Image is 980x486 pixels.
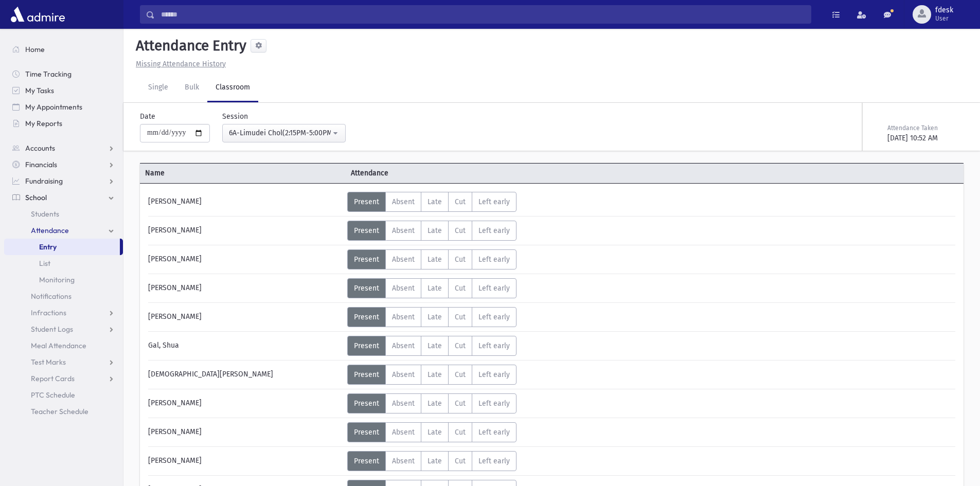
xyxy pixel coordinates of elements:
[4,140,123,156] a: Accounts
[143,422,347,442] div: [PERSON_NAME]
[143,192,347,212] div: [PERSON_NAME]
[31,226,69,235] span: Attendance
[39,259,50,268] span: List
[31,374,75,383] span: Report Cards
[455,428,466,437] span: Cut
[4,304,123,321] a: Infractions
[478,226,510,235] span: Left early
[4,173,123,189] a: Fundraising
[392,313,415,321] span: Absent
[4,66,123,82] a: Time Tracking
[427,313,442,321] span: Late
[347,365,516,385] div: AttTypes
[935,6,953,14] span: fdesk
[347,336,516,356] div: AttTypes
[4,41,123,58] a: Home
[354,284,379,293] span: Present
[155,5,811,24] input: Search
[455,255,466,264] span: Cut
[354,428,379,437] span: Present
[132,60,226,68] a: Missing Attendance History
[31,357,66,367] span: Test Marks
[354,457,379,465] span: Present
[354,341,379,350] span: Present
[25,86,54,95] span: My Tasks
[143,278,347,298] div: [PERSON_NAME]
[143,307,347,327] div: [PERSON_NAME]
[25,176,63,186] span: Fundraising
[392,226,415,235] span: Absent
[455,226,466,235] span: Cut
[354,313,379,321] span: Present
[427,284,442,293] span: Late
[25,193,47,202] span: School
[392,428,415,437] span: Absent
[427,197,442,206] span: Late
[143,365,347,385] div: [DEMOGRAPHIC_DATA][PERSON_NAME]
[25,69,72,79] span: Time Tracking
[354,370,379,379] span: Present
[455,313,466,321] span: Cut
[39,242,57,251] span: Entry
[347,393,516,413] div: AttTypes
[4,403,123,420] a: Teacher Schedule
[347,192,516,212] div: AttTypes
[4,239,120,255] a: Entry
[392,370,415,379] span: Absent
[354,226,379,235] span: Present
[140,168,346,178] span: Name
[354,197,379,206] span: Present
[222,111,248,122] label: Session
[4,189,123,206] a: School
[143,393,347,413] div: [PERSON_NAME]
[25,143,55,153] span: Accounts
[346,168,551,178] span: Attendance
[143,336,347,356] div: Gal, Shua
[25,119,62,128] span: My Reports
[25,102,82,112] span: My Appointments
[31,308,66,317] span: Infractions
[25,160,57,169] span: Financials
[207,74,258,102] a: Classroom
[478,428,510,437] span: Left early
[887,133,961,143] div: [DATE] 10:52 AM
[140,111,155,122] label: Date
[427,399,442,408] span: Late
[347,451,516,471] div: AttTypes
[4,222,123,239] a: Attendance
[478,370,510,379] span: Left early
[455,457,466,465] span: Cut
[347,422,516,442] div: AttTypes
[935,14,953,23] span: User
[31,292,72,301] span: Notifications
[143,221,347,241] div: [PERSON_NAME]
[455,197,466,206] span: Cut
[143,451,347,471] div: [PERSON_NAME]
[427,457,442,465] span: Late
[347,307,516,327] div: AttTypes
[478,284,510,293] span: Left early
[4,370,123,387] a: Report Cards
[4,321,123,337] a: Student Logs
[347,278,516,298] div: AttTypes
[31,209,59,219] span: Students
[455,399,466,408] span: Cut
[392,341,415,350] span: Absent
[354,399,379,408] span: Present
[455,284,466,293] span: Cut
[222,124,346,142] button: 6A-Limudei Chol(2:15PM-5:00PM)
[8,4,67,25] img: AdmirePro
[132,37,246,55] h5: Attendance Entry
[392,255,415,264] span: Absent
[39,275,75,284] span: Monitoring
[478,255,510,264] span: Left early
[427,255,442,264] span: Late
[478,399,510,408] span: Left early
[140,74,176,102] a: Single
[392,284,415,293] span: Absent
[4,354,123,370] a: Test Marks
[4,156,123,173] a: Financials
[31,390,75,400] span: PTC Schedule
[427,428,442,437] span: Late
[4,288,123,304] a: Notifications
